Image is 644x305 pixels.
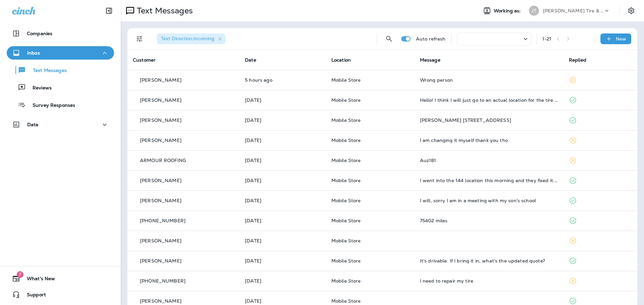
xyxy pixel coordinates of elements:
[331,238,361,244] span: Mobile Store
[420,258,558,263] div: It's drivable. If I bring it in, what's the updated quote?
[7,118,114,131] button: Data
[17,271,23,278] span: 7
[134,6,193,16] p: Text Messages
[140,198,181,203] p: [PERSON_NAME]
[245,298,321,304] p: Sep 19, 2025 11:02 AM
[26,68,67,74] p: Text Messages
[420,218,558,223] div: 75402 miles
[140,218,185,223] p: [PHONE_NUMBER]
[420,57,440,63] span: Message
[20,292,46,300] span: Support
[133,32,146,46] button: Filters
[140,138,181,143] p: [PERSON_NAME]
[625,5,637,17] button: Settings
[382,32,396,46] button: Search Messages
[100,4,118,17] button: Collapse Sidebar
[331,298,361,304] span: Mobile Store
[161,35,214,42] span: Text Direction : Incoming
[331,77,361,83] span: Mobile Store
[420,158,558,163] div: Auz181
[245,198,321,203] p: Oct 2, 2025 03:16 PM
[416,36,446,42] p: Auto refresh
[140,158,186,163] p: ARMOUR ROOFING
[27,122,39,127] p: Data
[140,298,181,304] p: [PERSON_NAME]
[420,77,558,83] div: Wrong person
[7,63,114,77] button: Text Messages
[245,238,321,243] p: Sep 30, 2025 08:46 AM
[420,278,558,284] div: I need to repair my tire
[331,218,361,224] span: Mobile Store
[140,258,181,263] p: [PERSON_NAME]
[245,158,321,163] p: Oct 6, 2025 08:52 AM
[157,33,225,44] div: Text Direction:Incoming
[245,258,321,263] p: Sep 24, 2025 09:59 AM
[245,138,321,143] p: Oct 6, 2025 01:36 PM
[140,178,181,183] p: [PERSON_NAME]
[245,278,321,284] p: Sep 20, 2025 01:58 PM
[20,276,55,284] span: What's New
[420,198,558,203] div: I will, sorry I am in a meeting with my son's school
[331,278,361,284] span: Mobile Store
[27,50,40,56] p: Inbox
[7,288,114,301] button: Support
[245,218,321,223] p: Oct 1, 2025 08:12 AM
[331,198,361,204] span: Mobile Store
[543,8,603,13] p: [PERSON_NAME] Tire & Auto
[420,178,558,183] div: I went into the 144 location this morning and they fixed it. No longer needed. Thank you
[245,97,321,103] p: Oct 7, 2025 01:11 PM
[616,36,626,42] p: New
[494,8,522,14] span: Working as:
[7,272,114,285] button: 7What's New
[331,258,361,264] span: Mobile Store
[26,85,52,91] p: Reviews
[420,138,558,143] div: I am changing it myself thank you tho
[7,27,114,40] button: Companies
[331,97,361,103] span: Mobile Store
[133,57,156,63] span: Customer
[331,57,351,63] span: Location
[140,238,181,243] p: [PERSON_NAME]
[27,31,52,36] p: Companies
[140,97,181,103] p: [PERSON_NAME]
[420,118,558,123] div: Bryon Mayers 8214 Arbor st Omaha Ne 68124
[245,118,321,123] p: Oct 7, 2025 07:15 AM
[569,57,586,63] span: Replied
[140,77,181,83] p: [PERSON_NAME]
[331,117,361,123] span: Mobile Store
[7,98,114,112] button: Survey Responses
[529,6,539,16] div: JT
[331,157,361,163] span: Mobile Store
[140,118,181,123] p: [PERSON_NAME]
[420,97,558,103] div: Hello! I think I will just go to an actual location for the tire repair instead of doing the mobi...
[245,57,256,63] span: Date
[7,80,114,94] button: Reviews
[245,178,321,183] p: Oct 6, 2025 08:35 AM
[245,77,321,83] p: Oct 9, 2025 08:33 AM
[7,46,114,60] button: Inbox
[26,102,75,109] p: Survey Responses
[331,177,361,183] span: Mobile Store
[140,278,185,284] p: [PHONE_NUMBER]
[542,36,552,42] div: 1 - 21
[331,137,361,143] span: Mobile Store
